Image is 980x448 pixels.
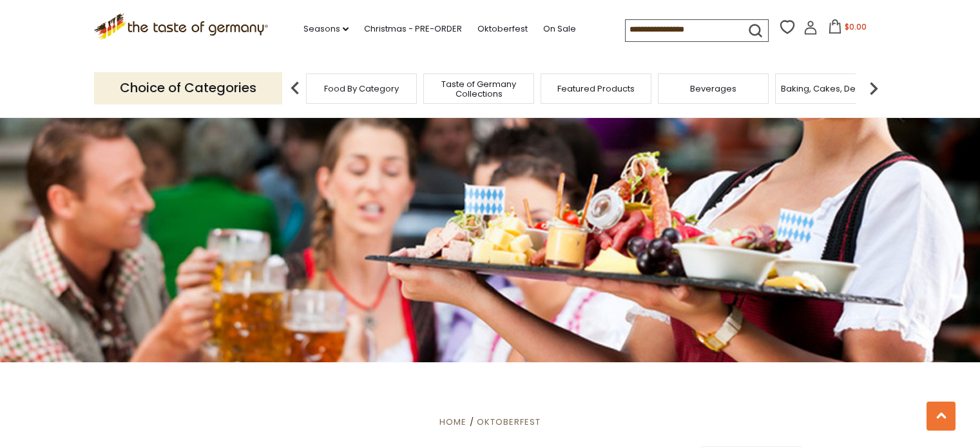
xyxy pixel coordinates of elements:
a: Christmas - PRE-ORDER [364,22,462,36]
a: Taste of Germany Collections [427,79,530,99]
a: Oktoberfest [477,416,541,428]
img: previous arrow [282,75,308,101]
a: Food By Category [324,84,399,93]
a: Baking, Cakes, Desserts [781,84,881,93]
button: $0.00 [820,19,875,39]
a: On Sale [543,22,576,36]
a: Seasons [303,22,349,36]
p: Choice of Categories [94,72,282,104]
a: Beverages [690,84,736,93]
a: Featured Products [557,84,635,93]
img: next arrow [861,75,887,101]
a: Home [439,416,466,428]
span: $0.00 [845,21,867,32]
a: Oktoberfest [477,22,528,36]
